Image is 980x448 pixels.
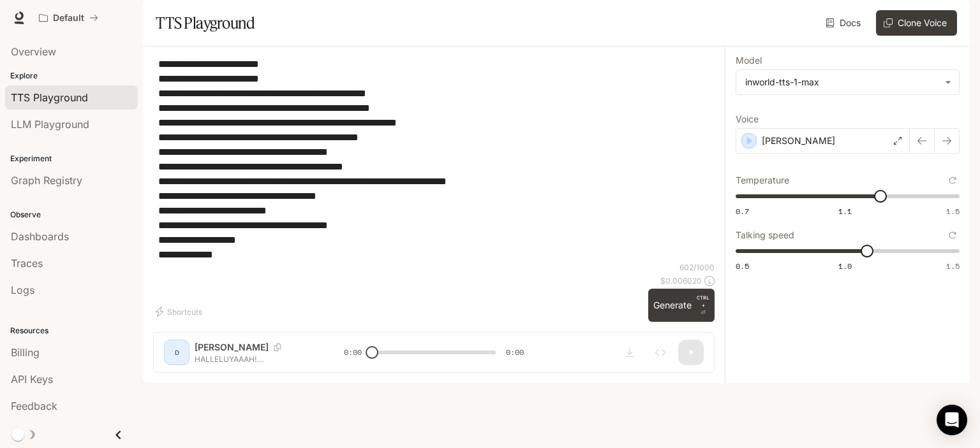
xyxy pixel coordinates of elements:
span: 0.7 [736,206,749,217]
button: Reset to default [946,173,960,187]
div: Open Intercom Messenger [937,405,967,435]
button: Reset to default [946,228,960,242]
div: inworld-tts-1-max [736,70,959,94]
button: All workspaces [33,5,104,31]
p: [PERSON_NAME] [762,134,835,147]
span: 1.5 [946,206,960,217]
p: CTRL + [697,294,709,309]
p: Default [53,13,84,24]
p: Talking speed [736,231,794,240]
span: 1.1 [838,206,852,217]
a: Docs [823,10,866,36]
button: Shortcuts [153,301,207,322]
p: Model [736,56,762,65]
p: ⏎ [697,294,709,317]
span: 1.5 [946,261,960,271]
p: Temperature [736,176,789,185]
div: inworld-tts-1-max [745,76,939,89]
span: 0.5 [736,261,749,271]
h1: TTS Playground [156,10,255,36]
button: Clone Voice [876,10,957,36]
p: Voice [736,115,759,124]
button: GenerateCTRL +⏎ [648,289,715,322]
span: 1.0 [838,261,852,271]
